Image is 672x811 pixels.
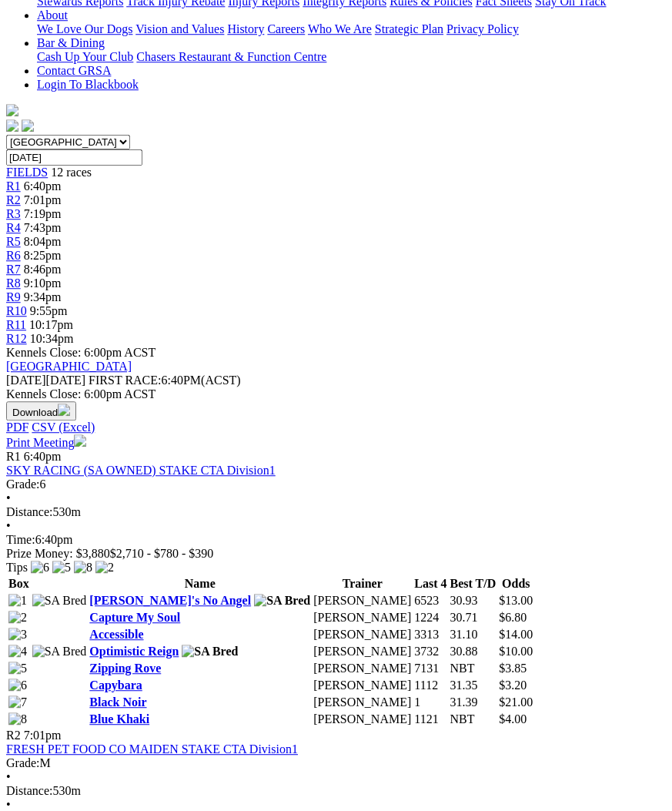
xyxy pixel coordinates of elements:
div: M [6,756,666,770]
div: Kennels Close: 6:00pm ACST [6,387,666,401]
img: logo-grsa-white.png [6,104,18,116]
span: R3 [6,207,21,220]
span: [DATE] [6,374,85,387]
td: NBT [450,661,497,676]
a: Accessible [89,628,143,641]
div: Bar & Dining [37,50,666,64]
a: Capture My Soul [89,611,180,624]
th: Best T/D [450,576,497,591]
img: 1 [8,594,27,608]
a: Capybara [89,679,142,692]
img: twitter.svg [22,119,34,132]
a: Strategic Plan [375,22,443,35]
a: Zipping Rove [89,662,161,675]
span: 9:10pm [24,276,62,290]
span: 12 races [51,166,92,179]
span: $21.00 [499,695,533,709]
span: 7:01pm [24,193,62,206]
a: Login To Blackbook [37,78,139,91]
a: R1 [6,179,21,193]
img: SA Bred [254,594,310,608]
a: Bar & Dining [37,36,105,49]
a: R8 [6,276,21,290]
input: Select date [6,149,142,166]
td: 31.39 [450,695,497,710]
div: 6:40pm [6,533,666,547]
a: R9 [6,290,21,303]
img: SA Bred [32,594,87,608]
a: R7 [6,263,21,276]
a: R2 [6,193,21,206]
span: $10.00 [499,645,533,658]
span: $13.00 [499,594,533,607]
span: Time: [6,533,35,546]
a: R11 [6,318,26,331]
td: 30.88 [450,644,497,659]
span: 10:17pm [29,318,73,331]
span: • [6,798,11,811]
img: download.svg [58,404,70,416]
a: Blue Khaki [89,712,149,726]
div: 530m [6,784,666,798]
td: [PERSON_NAME] [313,712,412,727]
span: $6.80 [499,611,527,624]
th: Name [89,576,311,591]
span: FIRST RACE: [89,374,161,387]
img: SA Bred [182,645,238,659]
img: 6 [31,561,49,575]
span: • [6,770,11,783]
a: SKY RACING (SA OWNED) STAKE CTA Division1 [6,464,276,477]
span: 10:34pm [30,332,74,345]
a: Chasers Restaurant & Function Centre [136,50,326,63]
td: 1 [413,695,447,710]
img: facebook.svg [6,119,18,132]
a: CSV (Excel) [32,421,95,434]
a: R4 [6,221,21,234]
span: [DATE] [6,374,46,387]
span: 9:34pm [24,290,62,303]
a: We Love Our Dogs [37,22,132,35]
span: $4.00 [499,712,527,726]
span: • [6,519,11,532]
img: 2 [95,561,114,575]
td: NBT [450,712,497,727]
td: [PERSON_NAME] [313,627,412,642]
a: R12 [6,332,27,345]
th: Odds [498,576,533,591]
td: [PERSON_NAME] [313,610,412,625]
td: [PERSON_NAME] [313,695,412,710]
img: 8 [74,561,92,575]
a: R10 [6,304,27,317]
span: • [6,491,11,504]
a: PDF [6,421,28,434]
a: Privacy Policy [446,22,519,35]
a: R5 [6,235,21,248]
a: Print Meeting [6,436,86,449]
td: 1224 [413,610,447,625]
span: Grade: [6,478,40,491]
img: printer.svg [74,434,86,447]
a: [PERSON_NAME]'s No Angel [89,594,251,607]
button: Download [6,401,76,421]
td: [PERSON_NAME] [313,644,412,659]
span: Tips [6,561,28,574]
img: 6 [8,679,27,692]
span: 6:40pm [24,450,62,463]
td: [PERSON_NAME] [313,593,412,608]
a: R6 [6,249,21,262]
div: About [37,22,666,36]
span: Distance: [6,784,52,797]
img: 3 [8,628,27,642]
span: Box [8,577,29,590]
td: 1121 [413,712,447,727]
span: $14.00 [499,628,533,641]
div: 6 [6,478,666,491]
th: Last 4 [413,576,447,591]
div: 530m [6,505,666,519]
